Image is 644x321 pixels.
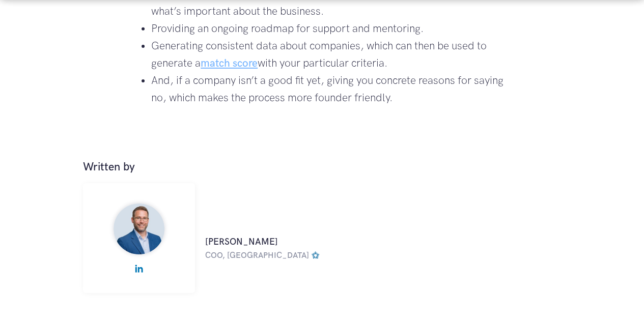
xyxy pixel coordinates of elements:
[201,57,258,70] a: match score
[312,251,319,259] img: Village Capital
[83,160,562,175] h3: Written by
[135,259,143,273] img: https://www.linkedin.com/in/peterlundquist/
[151,38,513,72] li: Generating consistent data about companies, which can then be used to generate a with your partic...
[205,251,309,260] h4: COO, [GEOGRAPHIC_DATA]
[131,112,513,129] p: ‍
[151,20,513,38] li: Providing an ongoing roadmap for support and mentoring.
[151,72,513,107] li: And, if a company isn’t a good fit yet, giving you concrete reasons for saying no, which makes th...
[205,235,562,250] h3: [PERSON_NAME]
